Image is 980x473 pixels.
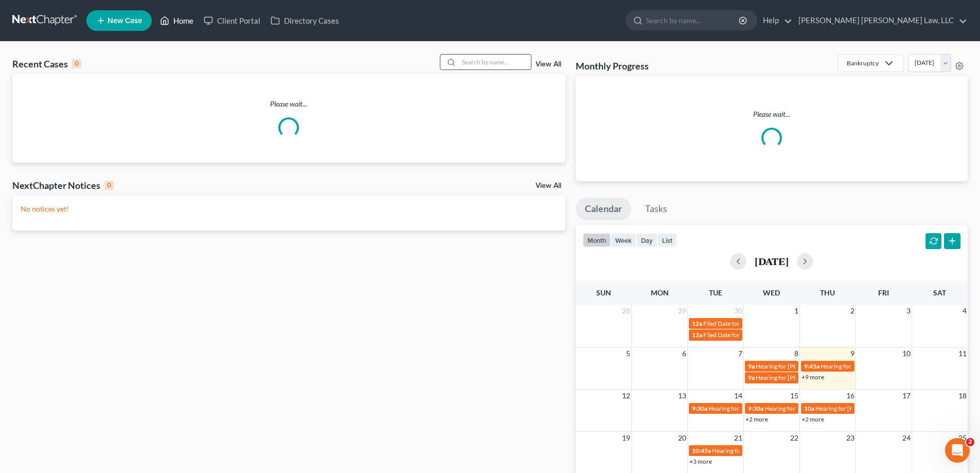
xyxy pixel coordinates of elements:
[821,362,901,370] span: Hearing for [PERSON_NAME]
[611,233,636,247] button: week
[878,288,889,297] span: Fri
[755,256,789,267] h2: [DATE]
[621,305,631,317] span: 28
[692,447,711,454] span: 10:45a
[625,347,631,360] span: 5
[847,59,879,67] div: Bankruptcy
[108,17,142,25] span: New Case
[733,432,743,444] span: 21
[957,432,968,444] span: 25
[636,233,657,247] button: day
[745,415,768,423] a: +2 more
[793,11,967,30] a: [PERSON_NAME] [PERSON_NAME] Law, LLC
[748,374,755,381] span: 9a
[849,305,856,317] span: 2
[815,405,896,412] span: Hearing for [PERSON_NAME]
[621,432,631,444] span: 19
[21,204,557,214] p: No notices yet!
[733,390,743,402] span: 14
[793,347,799,360] span: 8
[845,390,856,402] span: 16
[708,405,878,412] span: Hearing for [US_STATE] Safety Association of Timbermen - Self I
[677,390,687,402] span: 13
[692,320,702,327] span: 12a
[966,438,974,446] span: 2
[703,331,789,339] span: Filed Date for [PERSON_NAME]
[12,58,81,70] div: Recent Cases
[646,11,740,30] input: Search by name...
[849,347,856,360] span: 9
[681,347,687,360] span: 6
[621,390,631,402] span: 12
[104,181,114,190] div: 0
[957,390,968,402] span: 18
[901,347,912,360] span: 10
[657,233,677,247] button: list
[689,458,712,465] a: +3 more
[199,11,265,30] a: Client Portal
[957,347,968,360] span: 11
[801,373,824,381] a: +9 more
[536,61,561,68] a: View All
[804,405,814,412] span: 10a
[756,362,836,370] span: Hearing for [PERSON_NAME]
[265,11,344,30] a: Directory Cases
[845,432,856,444] span: 23
[737,347,743,360] span: 7
[536,182,561,189] a: View All
[155,11,199,30] a: Home
[677,305,687,317] span: 29
[12,179,114,191] div: NextChapter Notices
[636,198,676,220] a: Tasks
[596,288,611,297] span: Sun
[583,233,611,247] button: month
[933,288,946,297] span: Sat
[901,390,912,402] span: 17
[692,331,702,339] span: 12a
[72,59,81,68] div: 0
[804,362,819,370] span: 9:45a
[793,305,799,317] span: 1
[576,60,649,72] h3: Monthly Progress
[692,405,707,412] span: 9:30a
[733,305,743,317] span: 30
[12,99,565,109] p: Please wait...
[651,288,669,297] span: Mon
[459,55,531,69] input: Search by name...
[677,432,687,444] span: 20
[961,305,968,317] span: 4
[801,415,824,423] a: +2 more
[945,438,970,463] iframe: Intercom live chat
[576,198,631,220] a: Calendar
[789,432,799,444] span: 22
[748,362,755,370] span: 9a
[905,305,912,317] span: 3
[748,405,763,412] span: 9:30a
[584,109,959,119] p: Please wait...
[703,320,789,327] span: Filed Date for [PERSON_NAME]
[820,288,835,297] span: Thu
[758,11,792,30] a: Help
[764,405,934,412] span: Hearing for [US_STATE] Safety Association of Timbermen - Self I
[901,432,912,444] span: 24
[789,390,799,402] span: 15
[709,288,722,297] span: Tue
[756,374,836,381] span: Hearing for [PERSON_NAME]
[712,447,792,454] span: Hearing for [PERSON_NAME]
[763,288,780,297] span: Wed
